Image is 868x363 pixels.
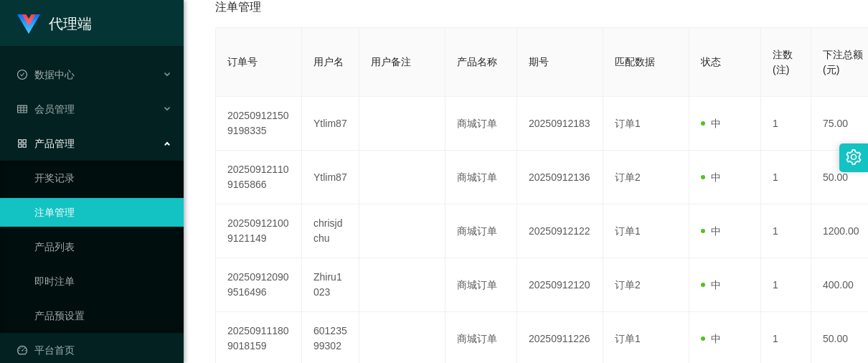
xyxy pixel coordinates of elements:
span: 用户名 [313,56,344,67]
img: logo.9652507e.png [17,14,40,34]
td: Ytlim87 [302,151,359,204]
td: 1 [761,97,811,151]
a: 产品列表 [34,232,172,261]
td: 20250912122 [517,204,603,258]
a: 即时注单 [34,267,172,296]
span: 会员管理 [17,103,75,115]
span: 订单2 [615,279,641,291]
span: 订单2 [615,171,641,183]
td: 商城订单 [445,151,517,204]
span: 订单1 [615,118,641,129]
i: 图标: appstore-o [17,138,27,148]
td: 1 [761,151,811,204]
span: 期号 [529,56,549,67]
i: 图标: setting [846,149,862,165]
td: 202509120909516496 [216,258,302,312]
td: 202509121109165866 [216,151,302,204]
span: 中 [701,279,721,291]
td: 20250912136 [517,151,603,204]
td: 202509121009121149 [216,204,302,258]
span: 中 [701,118,721,129]
span: 订单号 [227,56,258,67]
span: 下注总额(元) [823,49,863,75]
td: Ytlim87 [302,97,359,151]
i: 图标: check-circle-o [17,70,27,80]
span: 产品名称 [457,56,497,67]
td: Zhiru1023 [302,258,359,312]
td: 1 [761,204,811,258]
td: 1 [761,258,811,312]
span: 产品管理 [17,138,75,149]
a: 代理端 [17,17,92,29]
span: 数据中心 [17,69,75,80]
span: 订单1 [615,333,641,344]
span: 中 [701,333,721,344]
td: 商城订单 [445,204,517,258]
a: 产品预设置 [34,301,172,330]
td: 202509121509198335 [216,97,302,151]
a: 注单管理 [34,198,172,227]
span: 订单1 [615,225,641,237]
span: 注数(注) [773,49,793,75]
td: 20250912183 [517,97,603,151]
i: 图标: table [17,104,27,114]
a: 开奖记录 [34,164,172,192]
span: 匹配数据 [615,56,655,67]
span: 用户备注 [371,56,411,67]
td: 商城订单 [445,97,517,151]
span: 中 [701,225,721,237]
td: 20250912120 [517,258,603,312]
td: 商城订单 [445,258,517,312]
span: 状态 [701,56,721,67]
td: chrisjdchu [302,204,359,258]
h1: 代理端 [49,1,92,47]
span: 中 [701,171,721,183]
